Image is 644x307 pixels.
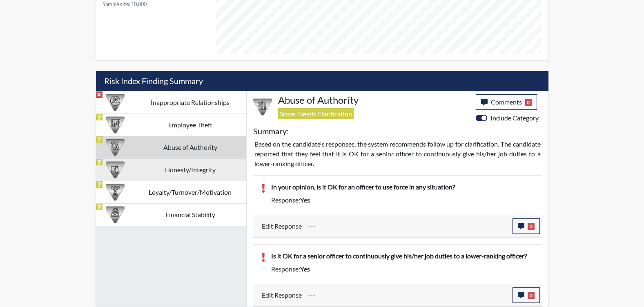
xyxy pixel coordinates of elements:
[103,0,203,8] small: Sample size: 10,000
[278,94,470,106] h4: Abuse of Authority
[106,205,125,224] img: CATEGORY%20ICON-08.97d95025.png
[106,160,125,179] img: CATEGORY%20ICON-11.a5f294f4.png
[271,251,534,261] p: Is it OK for a senior officer to continuously give his/her job duties to a lower-ranking officer?
[106,93,125,112] img: CATEGORY%20ICON-14.139f8ef7.png
[106,138,125,157] img: CATEGORY%20ICON-01.94e51fac.png
[300,265,310,273] span: yes
[254,139,541,169] p: Based on the candidate's responses, the system recommends follow up for clarification. The candid...
[253,126,289,136] h5: Summary:
[134,136,246,158] td: Abuse of Authority
[134,158,246,181] td: Honesty/Integrity
[278,108,354,119] span: Score: Needs Clarification
[271,182,534,192] p: In your opinion, is it OK for an officer to use force in any situation?
[265,195,540,205] div: Response:
[134,91,246,113] td: Inappropriate Relationships
[253,98,272,116] img: CATEGORY%20ICON-01.94e51fac.png
[528,223,535,230] span: 0
[302,218,513,234] div: Update the test taker's response, the change might impact the score
[134,113,246,136] td: Employee Theft
[262,287,302,303] label: Edit Response
[525,99,532,106] span: 0
[302,287,513,303] div: Update the test taker's response, the change might impact the score
[528,292,535,299] span: 0
[476,94,537,110] button: Comments0
[134,203,246,226] td: Financial Stability
[106,116,125,134] img: CATEGORY%20ICON-07.58b65e52.png
[491,98,522,106] span: Comments
[513,287,540,303] button: 0
[134,181,246,203] td: Loyalty/Turnover/Motivation
[96,71,548,91] h5: Risk Index Finding Summary
[490,113,539,123] label: Include Category
[265,264,540,274] div: Response:
[262,218,302,234] label: Edit Response
[513,218,540,234] button: 0
[300,196,310,204] span: yes
[106,183,125,202] img: CATEGORY%20ICON-17.40ef8247.png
